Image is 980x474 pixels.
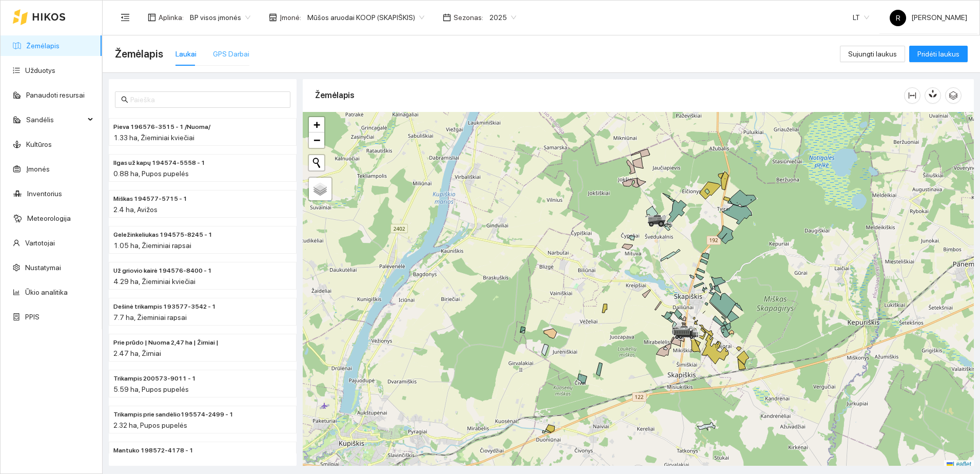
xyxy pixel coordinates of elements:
[26,140,52,148] a: Kultūros
[113,134,194,142] span: 1.33 ha, Žieminiai kviečiai
[190,10,250,25] span: BP visos įmonės
[309,132,324,148] a: Zoom out
[113,169,189,178] span: 0.88 ha, Pupos pupelės
[840,46,905,62] button: Sujungti laukus
[113,266,212,276] span: Už griovio kairė 194576-8400 - 1
[113,385,189,393] span: 5.59 ha, Pupos pupelės
[25,239,55,247] a: Vartotojai
[113,122,210,132] span: Pieva 196576-3515 - 1 /Nuoma/
[309,155,324,170] button: Initiate a new search
[896,10,900,26] span: R
[904,87,920,104] button: column-width
[315,81,904,110] div: Žemėlapis
[909,50,968,58] a: Pridėti laukus
[113,313,187,321] span: 7.7 ha, Žieminiai rapsai
[848,48,897,60] span: Sujungti laukus
[113,446,193,456] span: Mantuko 198572-4178 - 1
[148,13,156,22] span: layout
[115,7,135,28] button: menu-fold
[309,117,324,132] a: Zoom in
[113,158,205,168] span: Ilgas už kapų 194574-5558 - 1
[113,410,233,420] span: Trikampis prie sandėlio195574-2499 - 1
[26,91,85,99] a: Panaudoti resursai
[113,205,158,214] span: 2.4 ha, Avižos
[280,12,301,23] span: Įmonė :
[307,10,424,25] span: Mūšos aruodai KOOP (SKAPIŠKIS)
[113,421,187,429] span: 2.32 ha, Pupos pupelės
[130,94,284,105] input: Paieška
[113,374,196,384] span: Trikampis 200573-9011 - 1
[121,96,128,103] span: search
[25,288,68,296] a: Ūkio analitika
[113,349,161,357] span: 2.47 ha, Žirniai
[25,313,40,321] a: PPIS
[853,10,869,25] span: LT
[840,50,905,58] a: Sujungti laukus
[309,178,331,200] a: Layers
[905,91,920,100] span: column-width
[890,13,967,22] span: [PERSON_NAME]
[113,194,187,204] span: Miškas 194577-5715 - 1
[25,66,55,74] a: Užduotys
[121,13,130,22] span: menu-fold
[113,241,191,250] span: 1.05 ha, Žieminiai rapsai
[947,461,971,468] a: Leaflet
[313,134,320,146] span: −
[113,277,195,286] span: 4.29 ha, Žieminiai kviečiai
[909,46,968,62] button: Pridėti laukus
[25,263,61,272] a: Nustatymai
[27,214,71,222] a: Meteorologija
[454,12,483,23] span: Sezonas :
[26,109,85,130] span: Sandėlis
[443,13,451,22] span: calendar
[269,13,277,22] span: shop
[113,302,216,312] span: Dešinė trikampis 193577-3542 - 1
[26,165,50,173] a: Įmonės
[27,189,62,198] a: Inventorius
[917,48,959,60] span: Pridėti laukus
[213,48,249,60] div: GPS Darbai
[113,338,219,348] span: Prie prūdo | Nuoma 2,47 ha | Žirniai |
[313,118,320,131] span: +
[159,12,184,23] span: Aplinka :
[115,46,163,62] span: Žemėlapis
[26,42,60,50] a: Žemėlapis
[175,48,197,60] div: Laukai
[489,10,516,25] span: 2025
[113,230,212,240] span: Geležinkeliukas 194575-8245 - 1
